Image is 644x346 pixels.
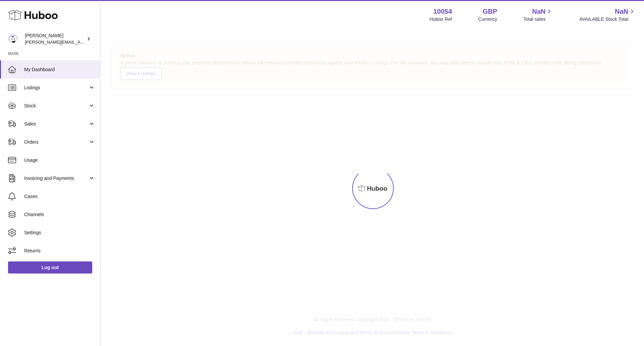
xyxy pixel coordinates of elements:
[433,7,452,16] strong: 10054
[24,85,88,91] span: Listings
[24,230,95,236] span: Settings
[8,261,92,274] a: Log out
[523,7,553,22] a: NaN Total sales
[24,175,88,182] span: Invoicing and Payments
[478,16,497,22] div: Currency
[24,193,95,200] span: Cases
[25,39,135,45] span: [PERSON_NAME][EMAIL_ADDRESS][DOMAIN_NAME]
[532,7,545,16] span: NaN
[24,66,95,73] span: My Dashboard
[483,7,497,16] strong: GBP
[24,139,88,145] span: Orders
[24,248,95,254] span: Returns
[8,34,18,44] img: luz@capsuline.com
[24,211,95,218] span: Channels
[24,121,88,127] span: Sales
[430,16,452,22] div: Huboo Ref
[615,7,628,16] span: NaN
[25,33,85,45] div: [PERSON_NAME]
[24,103,88,109] span: Stock
[579,7,636,22] a: NaN AVAILABLE Stock Total
[523,16,553,22] span: Total sales
[579,16,636,22] span: AVAILABLE Stock Total
[24,157,95,163] span: Usage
